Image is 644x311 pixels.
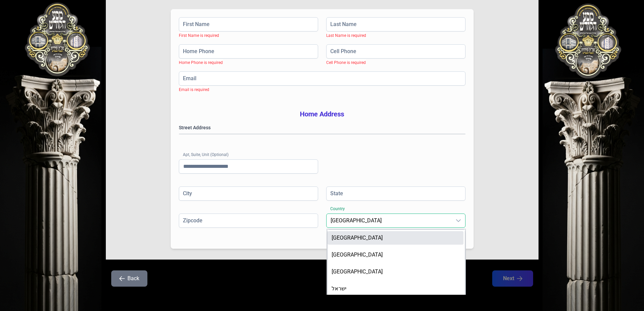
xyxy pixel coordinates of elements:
[332,268,383,275] span: [GEOGRAPHIC_DATA]
[179,109,466,119] h3: Home Address
[179,33,219,38] span: First Name is required
[179,87,209,92] span: Email is required
[452,214,465,227] div: dropdown trigger
[328,248,463,262] li: United Kingdom
[328,265,463,279] li: Canada
[327,214,452,227] span: United States
[179,60,223,65] span: Home Phone is required
[326,33,366,38] span: Last Name is required
[492,270,533,287] button: Next
[111,270,147,287] button: Back
[328,230,465,299] ul: Option List
[332,251,383,258] span: [GEOGRAPHIC_DATA]
[328,231,463,245] li: United States
[332,235,383,241] span: [GEOGRAPHIC_DATA]
[179,124,466,131] label: Street Address
[328,282,463,295] li: ישראל
[332,285,347,292] span: ישראל
[326,60,366,65] span: Cell Phone is required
